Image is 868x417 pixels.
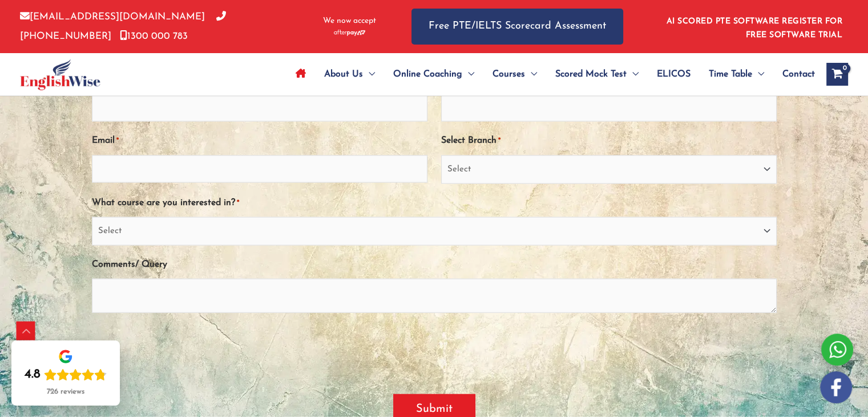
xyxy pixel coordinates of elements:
[700,54,773,94] a: Time TableMenu Toggle
[384,54,483,94] a: Online CoachingMenu Toggle
[334,30,365,36] img: Afterpay-Logo
[324,54,363,94] span: About Us
[441,131,500,150] label: Select Branch
[660,8,848,45] aside: Header Widget 1
[20,59,100,90] img: cropped-ew-logo
[525,54,537,94] span: Menu Toggle
[773,54,815,94] a: Contact
[709,54,752,94] span: Time Table
[120,31,188,41] a: 1300 000 783
[648,54,700,94] a: ELICOS
[483,54,546,94] a: CoursesMenu Toggle
[462,54,474,94] span: Menu Toggle
[826,63,848,86] a: View Shopping Cart, empty
[492,54,525,94] span: Courses
[47,387,84,396] div: 726 reviews
[315,54,384,94] a: About UsMenu Toggle
[411,9,623,45] a: Free PTE/IELTS Scorecard Assessment
[286,54,815,94] nav: Site Navigation: Main Menu
[667,17,843,39] a: AI SCORED PTE SOFTWARE REGISTER FOR FREE SOFTWARE TRIAL
[782,54,815,94] span: Contact
[555,54,627,94] span: Scored Mock Test
[92,255,167,274] label: Comments/ Query
[393,54,462,94] span: Online Coaching
[363,54,375,94] span: Menu Toggle
[92,131,119,150] label: Email
[20,12,226,41] a: [PHONE_NUMBER]
[657,54,691,94] span: ELICOS
[20,12,205,22] a: [EMAIL_ADDRESS][DOMAIN_NAME]
[820,371,852,403] img: white-facebook.png
[546,54,648,94] a: Scored Mock TestMenu Toggle
[92,194,239,212] label: What course are you interested in?
[323,15,376,27] span: We now accept
[627,54,639,94] span: Menu Toggle
[25,367,41,383] div: 4.8
[25,367,107,383] div: Rating: 4.8 out of 5
[752,54,764,94] span: Menu Toggle
[92,329,265,374] iframe: reCAPTCHA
